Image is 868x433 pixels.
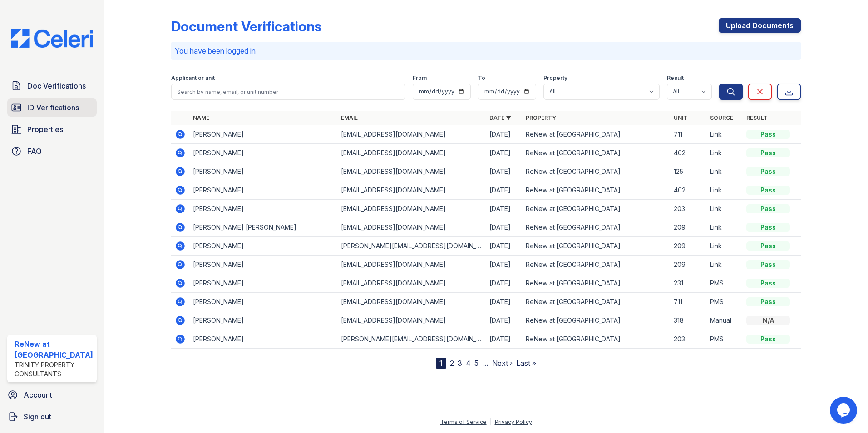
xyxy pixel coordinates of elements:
div: Trinity Property Consultants [15,360,93,379]
label: Applicant or unit [171,74,215,82]
span: Doc Verifications [27,80,86,91]
a: Last » [516,359,536,368]
div: Pass [746,260,790,269]
div: Pass [746,223,790,232]
td: [DATE] [486,237,522,256]
td: 209 [670,256,706,274]
a: Email [341,114,358,121]
td: 711 [670,125,706,144]
a: Property [526,114,556,121]
td: [PERSON_NAME] [189,293,338,311]
td: 402 [670,181,706,200]
td: PMS [706,274,743,293]
a: 3 [458,359,462,368]
span: Account [24,389,52,400]
td: [DATE] [486,311,522,330]
a: Privacy Policy [495,418,532,425]
a: Account [4,386,100,404]
span: FAQ [27,146,42,157]
td: [DATE] [486,144,522,162]
a: ID Verifications [7,98,97,117]
td: [EMAIL_ADDRESS][DOMAIN_NAME] [337,293,486,311]
td: Link [706,218,743,237]
span: Sign out [24,411,51,422]
div: Pass [746,241,790,251]
a: Doc Verifications [7,77,97,95]
div: ReNew at [GEOGRAPHIC_DATA] [15,339,93,360]
td: ReNew at [GEOGRAPHIC_DATA] [522,256,671,274]
a: 4 [466,359,471,368]
td: [PERSON_NAME][EMAIL_ADDRESS][DOMAIN_NAME] [337,237,486,256]
td: [PERSON_NAME][EMAIL_ADDRESS][DOMAIN_NAME] [337,330,486,349]
td: [PERSON_NAME] [189,200,338,218]
td: [DATE] [486,218,522,237]
div: Pass [746,167,790,176]
a: Properties [7,120,97,138]
div: Pass [746,148,790,157]
td: PMS [706,293,743,311]
td: Link [706,181,743,200]
td: Link [706,125,743,144]
div: Pass [746,279,790,288]
div: Pass [746,204,790,213]
a: FAQ [7,142,97,160]
label: To [478,74,485,82]
div: Pass [746,186,790,195]
td: [EMAIL_ADDRESS][DOMAIN_NAME] [337,144,486,162]
a: Source [710,114,733,121]
td: 402 [670,144,706,162]
label: Result [667,74,684,82]
td: 203 [670,330,706,349]
td: 125 [670,162,706,181]
td: ReNew at [GEOGRAPHIC_DATA] [522,293,671,311]
td: [DATE] [486,330,522,349]
td: ReNew at [GEOGRAPHIC_DATA] [522,330,671,349]
img: CE_Logo_Blue-a8612792a0a2168367f1c8372b55b34899dd931a85d93a1a3d3e32e68fde9ad4.png [4,29,100,48]
td: [PERSON_NAME] [189,274,338,293]
a: Result [746,114,768,121]
span: … [482,358,488,369]
td: ReNew at [GEOGRAPHIC_DATA] [522,237,671,256]
td: ReNew at [GEOGRAPHIC_DATA] [522,218,671,237]
a: Sign out [4,408,100,426]
td: [EMAIL_ADDRESS][DOMAIN_NAME] [337,274,486,293]
td: [DATE] [486,181,522,200]
td: 711 [670,293,706,311]
td: [EMAIL_ADDRESS][DOMAIN_NAME] [337,125,486,144]
div: 1 [436,358,446,369]
a: Next › [492,359,513,368]
td: [PERSON_NAME] [189,144,338,162]
label: Property [543,74,567,82]
td: PMS [706,330,743,349]
td: ReNew at [GEOGRAPHIC_DATA] [522,144,671,162]
a: Name [193,114,209,121]
div: Pass [746,297,790,306]
td: 318 [670,311,706,330]
td: [PERSON_NAME] [189,256,338,274]
td: [PERSON_NAME] [189,330,338,349]
td: [EMAIL_ADDRESS][DOMAIN_NAME] [337,200,486,218]
td: Link [706,237,743,256]
td: ReNew at [GEOGRAPHIC_DATA] [522,125,671,144]
input: Search by name, email, or unit number [171,84,406,100]
td: ReNew at [GEOGRAPHIC_DATA] [522,311,671,330]
div: | [490,418,492,425]
td: Link [706,162,743,181]
div: N/A [746,316,790,325]
span: Properties [27,124,63,135]
a: Upload Documents [719,18,801,33]
td: [DATE] [486,256,522,274]
td: 209 [670,218,706,237]
label: From [413,74,427,82]
div: Pass [746,335,790,344]
td: [PERSON_NAME] [189,311,338,330]
td: [PERSON_NAME] [189,237,338,256]
td: [DATE] [486,274,522,293]
td: [PERSON_NAME] [189,125,338,144]
td: [DATE] [486,162,522,181]
td: Manual [706,311,743,330]
td: 209 [670,237,706,256]
a: Date ▼ [489,114,511,121]
td: ReNew at [GEOGRAPHIC_DATA] [522,181,671,200]
a: Terms of Service [440,418,487,425]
